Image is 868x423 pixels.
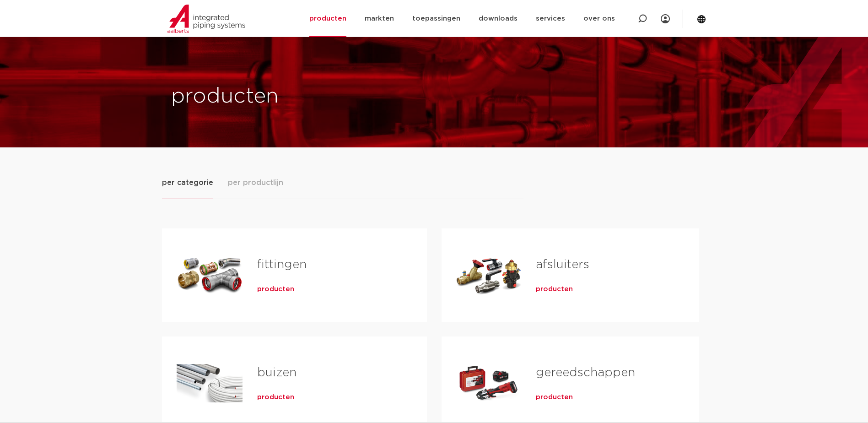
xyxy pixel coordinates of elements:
[228,177,283,188] span: per productlijn
[536,393,573,402] a: producten
[536,259,589,271] a: afsluiters
[257,393,294,402] a: producten
[257,259,307,271] a: fittingen
[257,367,297,379] a: buizen
[257,285,294,294] a: producten
[536,367,635,379] a: gereedschappen
[171,82,430,111] h1: producten
[536,285,573,294] a: producten
[162,177,213,188] span: per categorie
